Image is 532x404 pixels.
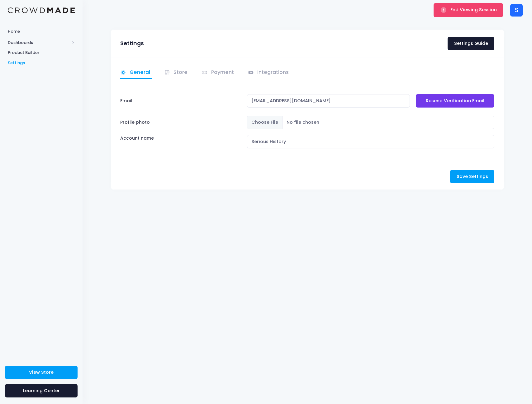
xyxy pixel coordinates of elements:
[120,94,132,107] label: Email
[29,369,54,375] span: View Store
[434,3,503,17] button: End Viewing Session
[416,94,494,108] a: Resend Verification Email
[5,384,78,397] a: Learning Center
[8,60,75,66] span: Settings
[8,50,75,56] span: Product Builder
[117,116,244,129] label: Profile photo
[120,135,154,142] label: Account name
[120,67,152,79] a: General
[247,94,410,108] input: Email
[450,170,494,183] button: Save Settings
[510,4,523,17] div: S
[164,67,190,79] a: Store
[202,67,236,79] a: Payment
[8,28,75,35] span: Home
[5,366,78,379] a: View Store
[23,387,60,394] span: Learning Center
[120,40,144,47] h3: Settings
[448,37,494,50] a: Settings Guide
[8,40,69,46] span: Dashboards
[248,67,291,79] a: Integrations
[457,173,488,180] span: Save Settings
[450,7,497,13] span: End Viewing Session
[8,7,75,13] img: Logo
